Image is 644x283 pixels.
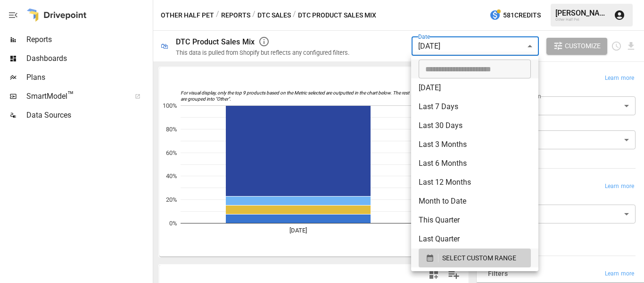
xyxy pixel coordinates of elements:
[411,230,538,249] li: Last Quarter
[411,135,538,154] li: Last 3 Months
[411,116,538,135] li: Last 30 Days
[419,249,531,267] button: SELECT CUSTOM RANGE
[411,154,538,173] li: Last 6 Months
[411,97,538,116] li: Last 7 Days
[411,78,538,97] li: [DATE]
[411,211,538,230] li: This Quarter
[442,252,516,264] span: SELECT CUSTOM RANGE
[411,173,538,192] li: Last 12 Months
[411,192,538,211] li: Month to Date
